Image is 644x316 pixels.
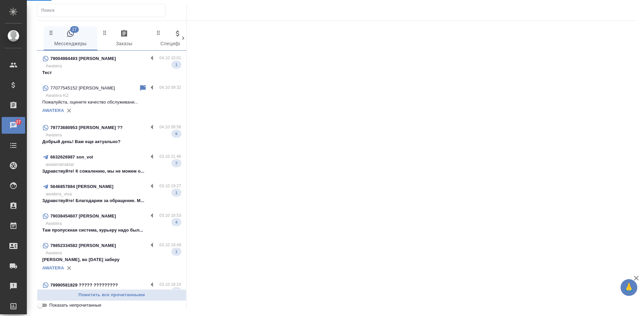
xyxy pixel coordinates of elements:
p: 03.10 18:53 [159,212,181,219]
span: Пометить все прочитанными [41,291,183,299]
div: 79773680953 [PERSON_NAME] ??04.10 08:58AwateraДобрый день! Вам еще актуально?6 [37,120,186,149]
a: AWATERA [42,108,64,113]
p: Добрый день! Вам еще актуально? [42,138,181,145]
p: 77077545152 [PERSON_NAME] [50,85,115,91]
p: awatera_visa [46,191,181,197]
p: 79773680953 [PERSON_NAME] ?? [50,124,123,131]
span: 1 [171,189,181,196]
p: [PERSON_NAME], во [DATE] заберу [42,256,181,263]
p: Пожалуйста, оцените качество обслуживани... [42,99,181,106]
svg: Зажми и перетащи, чтобы поменять порядок вкладок [155,29,162,36]
svg: Зажми и перетащи, чтобы поменять порядок вкладок [48,29,54,36]
span: 27 [12,119,25,125]
span: 6 [171,130,181,137]
span: Мессенджеры [48,29,93,48]
div: 5646857884 [PERSON_NAME]03.10 19:27awatera_visaЗдравствуйте! Благодарим за обращение. М...1 [37,179,186,208]
p: Здравствуйте! К сожалению, мы не можем о... [42,168,181,175]
span: 4 [171,219,181,226]
button: 🙏 [621,279,637,296]
p: 04.10 08:58 [159,124,181,130]
div: 77077545152 [PERSON_NAME]04.10 09:32Awatera KZПожалуйста, оцените качество обслуживани...AWATERA [37,80,186,120]
input: Поиск [41,6,165,15]
span: Заказы [101,29,147,48]
p: Awatera KZ [46,92,181,99]
span: 🙏 [623,280,635,295]
p: Awatera [46,250,181,256]
p: 6632626987 son_vol [50,154,93,161]
button: Удалить привязку [64,263,74,273]
p: 79852334582 [PERSON_NAME] [50,242,116,249]
p: Тест [42,69,181,76]
p: Здравствуйте! Благодарим за обращение. М... [42,197,181,204]
div: 79004984493 [PERSON_NAME]04.10 10:01AwateraТест1 [37,51,186,80]
p: Awatera [46,63,181,69]
button: Пометить все прочитанными [37,289,186,301]
p: 79004984493 [PERSON_NAME] [50,55,116,62]
div: 79852334582 [PERSON_NAME]03.10 18:49Awatera[PERSON_NAME], во [DATE] заберу1AWATERA [37,238,186,277]
p: 03.10 18:49 [159,242,181,248]
p: Awatera [46,132,181,138]
span: 1 [171,248,181,255]
p: Там пропускная система, курьеру надо был... [42,227,181,234]
span: 2 [171,288,181,295]
button: Удалить привязку [64,106,74,116]
p: awateratraktat [46,161,181,168]
p: 03.10 19:27 [159,183,181,189]
span: Спецификации [155,29,201,48]
span: Показать непрочитанные [49,302,101,309]
span: 1 [171,61,181,68]
span: 27 [70,26,79,33]
p: 04.10 10:01 [159,55,181,61]
p: 03.10 21:46 [159,153,181,160]
p: 03.10 18:24 [159,281,181,288]
p: 79990581829 ????? ????????? [50,282,118,289]
div: 6632626987 son_vol03.10 21:46awateratraktatЗдравствуйте! К сожалению, мы не можем о...7 [37,149,186,179]
a: AWATERA [42,265,64,270]
p: Awatera [46,220,181,227]
span: 7 [171,160,181,167]
a: 27 [2,117,25,134]
svg: Зажми и перетащи, чтобы поменять порядок вкладок [102,29,108,36]
p: 5646857884 [PERSON_NAME] [50,183,113,190]
div: Пометить непрочитанным [139,84,147,92]
p: 04.10 09:32 [159,84,181,91]
p: 79038454607 [PERSON_NAME] [50,213,116,219]
div: 79038454607 [PERSON_NAME]03.10 18:53AwateraТам пропускная система, курьеру надо был...4 [37,208,186,238]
